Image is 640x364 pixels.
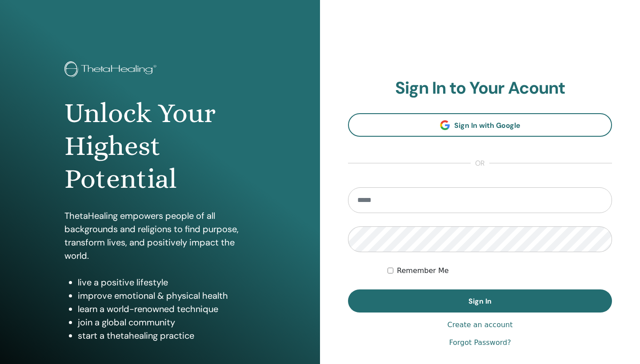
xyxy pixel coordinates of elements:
a: Sign In with Google [348,113,612,137]
p: ThetaHealing empowers people of all backgrounds and religions to find purpose, transform lives, a... [64,209,256,262]
div: Keep me authenticated indefinitely or until I manually logout [388,265,612,276]
button: Sign In [348,289,612,313]
label: Remember Me [397,265,449,276]
li: improve emotional & physical health [78,289,256,302]
h2: Sign In to Your Acount [348,78,612,99]
li: learn a world-renowned technique [78,302,256,316]
span: Sign In with Google [454,121,520,130]
li: live a positive lifestyle [78,276,256,289]
a: Create an account [447,320,512,330]
span: Sign In [468,297,492,306]
span: or [471,158,489,169]
li: start a thetahealing practice [78,329,256,342]
a: Forgot Password? [449,337,511,348]
h1: Unlock Your Highest Potential [64,97,256,196]
li: join a global community [78,316,256,329]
